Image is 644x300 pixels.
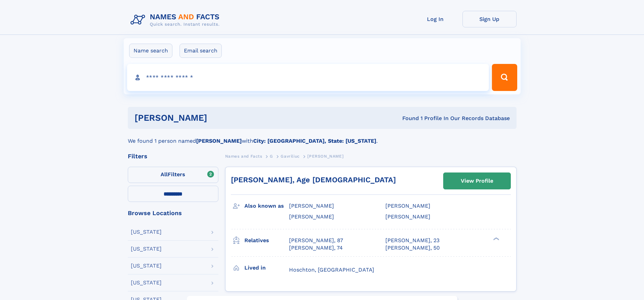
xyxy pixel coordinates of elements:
h3: Also known as [244,200,289,212]
a: [PERSON_NAME], 87 [289,237,343,244]
span: [PERSON_NAME] [289,203,334,209]
span: [PERSON_NAME] [289,213,334,220]
h1: [PERSON_NAME] [135,114,305,122]
div: Filters [128,153,218,159]
a: Log In [408,11,462,27]
b: [PERSON_NAME] [196,138,242,144]
div: We found 1 person named with . [128,129,517,145]
span: Hoschton, [GEOGRAPHIC_DATA] [289,267,374,273]
div: ❯ [492,236,500,241]
label: Filters [128,167,218,183]
a: G [270,152,273,160]
a: [PERSON_NAME], Age [DEMOGRAPHIC_DATA] [231,176,396,184]
span: Gavriliuc [281,154,300,159]
div: [US_STATE] [131,280,162,285]
a: [PERSON_NAME], 74 [289,244,343,252]
div: View Profile [461,173,493,189]
button: Search Button [492,64,517,91]
span: [PERSON_NAME] [385,213,430,220]
a: [PERSON_NAME], 23 [385,237,439,244]
a: Names and Facts [225,152,262,160]
div: [US_STATE] [131,229,162,235]
div: Found 1 Profile In Our Records Database [305,115,510,122]
label: Name search [129,44,172,58]
span: G [270,154,273,159]
h3: Lived in [244,262,289,274]
a: Sign Up [462,11,517,27]
span: All [161,171,168,178]
span: [PERSON_NAME] [307,154,343,159]
img: Logo Names and Facts [128,11,225,29]
span: [PERSON_NAME] [385,203,430,209]
div: [US_STATE] [131,246,162,252]
a: View Profile [444,173,510,189]
b: City: [GEOGRAPHIC_DATA], State: [US_STATE] [253,138,376,144]
input: search input [127,64,489,91]
a: [PERSON_NAME], 50 [385,244,440,252]
label: Email search [180,44,222,58]
div: [US_STATE] [131,263,162,269]
div: Browse Locations [128,210,218,216]
a: Gavriliuc [281,152,300,160]
h3: Relatives [244,235,289,246]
